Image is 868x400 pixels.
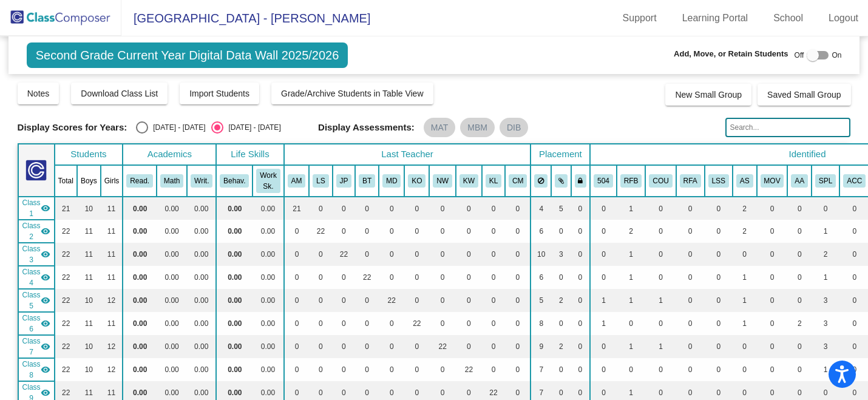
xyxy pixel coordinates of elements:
td: 0 [429,220,456,243]
td: 0 [379,312,404,335]
td: 0 [571,243,591,266]
td: 0 [645,266,676,289]
td: 2 [617,220,646,243]
td: 0 [505,289,531,312]
td: Megan Dickinson - No Class Name [18,289,55,312]
td: 0 [757,243,788,266]
button: SPL [815,174,836,188]
button: Grade/Archive Students in Table View [271,83,433,104]
td: 0 [787,220,812,243]
td: 22 [379,289,404,312]
td: 8 [531,312,551,335]
button: Behav. [220,174,249,188]
td: 1 [812,266,839,289]
td: 3 [812,289,839,312]
button: Download Class List [71,83,168,104]
button: Work Sk. [256,169,280,193]
mat-chip: DIB [500,118,528,137]
button: AA [791,174,808,188]
td: 0 [284,266,310,289]
td: 0.00 [216,289,253,312]
td: 0 [571,266,591,289]
td: 0 [429,312,456,335]
td: 22 [404,312,429,335]
td: 0.00 [216,243,253,266]
span: Class 2 [22,220,41,242]
mat-icon: visibility [41,319,50,328]
button: JP [336,174,352,188]
td: 1 [733,289,757,312]
span: Import Students [189,89,249,98]
td: 0 [284,312,310,335]
th: Megan Dickinson [379,165,404,197]
th: Speech and Language [812,165,839,197]
div: [DATE] - [DATE] [223,122,280,133]
td: 1 [733,266,757,289]
td: 0 [551,220,571,243]
td: 0.00 [157,243,187,266]
td: 2 [733,197,757,220]
td: 0 [456,289,482,312]
button: COU [649,174,672,188]
td: 1 [645,289,676,312]
td: 0 [505,312,531,335]
th: Girls [101,165,123,197]
td: 0.00 [123,197,157,220]
th: Request for assistance for academics [676,165,705,197]
td: 0 [456,197,482,220]
td: 0 [284,220,310,243]
span: Grade/Archive Students in Table View [281,89,424,98]
td: 0 [676,312,705,335]
th: Nikki Wynne [429,165,456,197]
td: 11 [77,266,101,289]
td: 10 [77,335,101,358]
span: New Small Group [675,90,742,100]
td: 0.00 [157,220,187,243]
td: 2 [787,312,812,335]
th: Jeff Paukovitch [333,165,356,197]
td: 0 [355,243,379,266]
td: 0.00 [216,312,253,335]
td: 0 [309,289,332,312]
button: Saved Small Group [758,84,850,106]
th: Cathy Morder [505,165,531,197]
td: 2 [551,289,571,312]
th: 504 Plan [590,165,617,197]
td: 0 [482,197,505,220]
td: 0 [676,266,705,289]
span: Notes [27,89,50,98]
td: 0 [757,197,788,220]
td: Andrea Morrison - No Class Name [18,197,55,220]
td: 0.00 [216,266,253,289]
td: 2 [812,243,839,266]
td: 0 [812,197,839,220]
td: 0 [551,266,571,289]
button: Notes [18,83,59,104]
td: 0 [787,266,812,289]
td: 0 [429,197,456,220]
td: 0.00 [123,312,157,335]
td: 0 [404,243,429,266]
td: 11 [101,197,123,220]
td: 0 [333,312,356,335]
span: Add, Move, or Retain Students [674,48,788,60]
td: 22 [55,312,77,335]
span: Class 4 [22,266,41,288]
button: AM [288,174,306,188]
mat-icon: visibility [41,203,50,213]
td: 0 [733,243,757,266]
button: BT [359,174,375,188]
td: 11 [77,220,101,243]
td: 6 [531,266,551,289]
a: Logout [819,8,868,28]
td: 22 [55,243,77,266]
td: 1 [590,312,617,335]
td: 11 [101,220,123,243]
span: Display Scores for Years: [18,122,127,133]
td: 22 [333,243,356,266]
td: 21 [284,197,310,220]
button: RFA [680,174,701,188]
td: 0 [309,266,332,289]
td: 0.00 [253,197,283,220]
mat-icon: visibility [41,249,50,259]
